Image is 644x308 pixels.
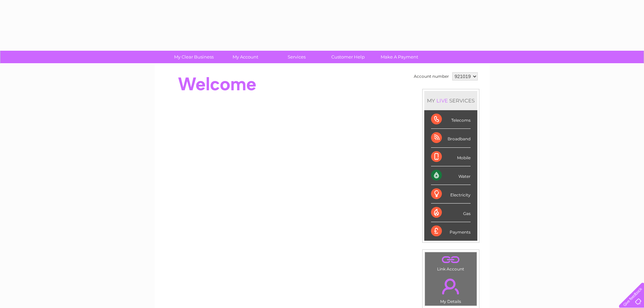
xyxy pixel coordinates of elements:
[435,97,449,104] div: LIVE
[431,204,471,222] div: Gas
[431,148,471,166] div: Mobile
[424,91,477,110] div: MY SERVICES
[320,51,376,63] a: Customer Help
[431,185,471,204] div: Electricity
[431,166,471,185] div: Water
[217,51,273,63] a: My Account
[427,275,475,298] a: .
[427,254,475,266] a: .
[372,51,427,63] a: Make A Payment
[269,51,325,63] a: Services
[166,51,222,63] a: My Clear Business
[431,222,471,240] div: Payments
[431,129,471,147] div: Broadband
[425,273,477,306] td: My Details
[425,252,477,273] td: Link Account
[431,110,471,129] div: Telecoms
[412,71,451,82] td: Account number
